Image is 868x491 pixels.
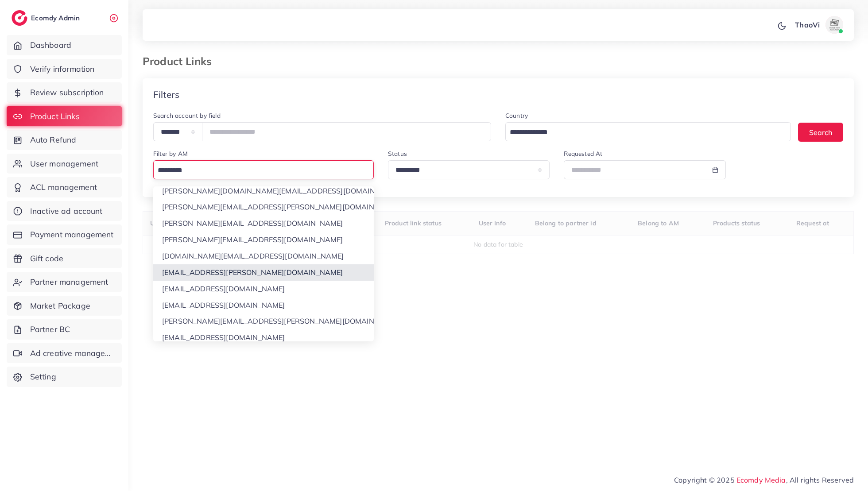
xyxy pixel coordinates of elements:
[30,253,63,264] span: Gift code
[155,164,368,178] input: Search for option
[30,371,56,383] span: Setting
[30,348,115,359] span: Ad creative management
[153,313,374,329] li: [PERSON_NAME][EMAIL_ADDRESS][PERSON_NAME][DOMAIN_NAME]
[153,232,374,248] li: [PERSON_NAME][EMAIL_ADDRESS][DOMAIN_NAME]
[153,89,179,100] h4: Filters
[143,55,219,68] h3: Product Links
[7,296,122,316] a: Market Package
[7,82,122,103] a: Review subscription
[7,343,122,363] a: Ad creative management
[153,199,374,215] li: [PERSON_NAME][EMAIL_ADDRESS][PERSON_NAME][DOMAIN_NAME]
[505,111,528,120] label: Country
[12,10,82,26] a: logoEcomdy Admin
[30,205,103,217] span: Inactive ad account
[153,329,374,346] li: [EMAIL_ADDRESS][DOMAIN_NAME]
[7,319,122,340] a: Partner BC
[153,111,221,120] label: Search account by field
[30,229,114,240] span: Payment management
[7,248,122,269] a: Gift code
[153,297,374,313] li: [EMAIL_ADDRESS][DOMAIN_NAME]
[505,122,791,141] div: Search for option
[153,149,188,158] label: Filter by AM
[153,281,374,297] li: [EMAIL_ADDRESS][DOMAIN_NAME]
[795,19,820,30] p: ThaoVi
[31,14,82,22] h2: Ecomdy Admin
[790,16,847,34] a: ThaoViavatar
[786,475,854,485] span: , All rights Reserved
[7,201,122,221] a: Inactive ad account
[674,475,854,485] span: Copyright © 2025
[7,154,122,174] a: User management
[30,300,90,312] span: Market Package
[736,476,786,484] a: Ecomdy Media
[7,367,122,387] a: Setting
[153,248,374,264] li: [DOMAIN_NAME][EMAIL_ADDRESS][DOMAIN_NAME]
[7,35,122,55] a: Dashboard
[7,59,122,79] a: Verify information
[30,87,104,98] span: Review subscription
[30,324,70,335] span: Partner BC
[153,215,374,232] li: [PERSON_NAME][EMAIL_ADDRESS][DOMAIN_NAME]
[7,106,122,127] a: Product Links
[30,134,77,146] span: Auto Refund
[798,123,843,142] button: Search
[564,149,602,158] label: Requested At
[153,160,374,179] div: Search for option
[388,149,407,158] label: Status
[7,177,122,197] a: ACL management
[30,111,80,122] span: Product Links
[30,182,97,193] span: ACL management
[30,158,98,170] span: User management
[7,224,122,245] a: Payment management
[7,130,122,150] a: Auto Refund
[507,126,779,139] input: Search for option
[30,276,108,288] span: Partner management
[825,16,843,34] img: avatar
[30,63,95,75] span: Verify information
[12,10,27,26] img: logo
[7,272,122,292] a: Partner management
[30,39,71,51] span: Dashboard
[153,183,374,199] li: [PERSON_NAME][DOMAIN_NAME][EMAIL_ADDRESS][DOMAIN_NAME]
[153,264,374,281] li: [EMAIL_ADDRESS][PERSON_NAME][DOMAIN_NAME]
